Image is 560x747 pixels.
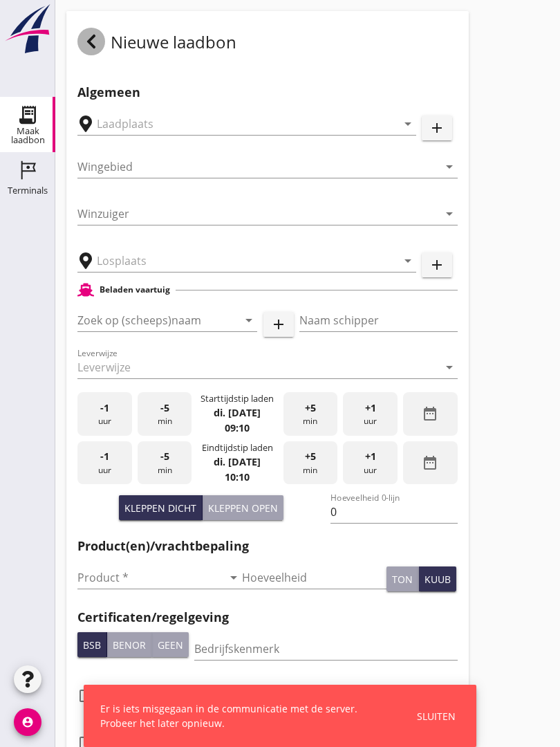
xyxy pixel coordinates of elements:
i: arrow_drop_down [441,158,458,175]
span: -1 [100,449,109,464]
input: Hoeveelheid [242,566,387,589]
div: Terminals [8,186,48,195]
input: Hoeveelheid 0-lijn [330,501,457,523]
div: Geen [158,638,183,652]
div: Nieuwe laadbon [77,28,236,61]
input: Wingebied [77,156,438,178]
button: Benor [107,632,152,657]
input: Zoek op (scheeps)naam [77,309,218,331]
div: uur [77,392,132,436]
strong: 10:10 [225,470,250,483]
span: -5 [160,400,169,416]
div: Sluiten [417,709,456,723]
div: BSB [83,638,101,652]
span: +5 [305,400,316,416]
i: add [429,257,445,273]
i: arrow_drop_down [441,205,458,222]
div: uur [343,441,398,485]
div: Benor [113,638,146,652]
input: Naam schipper [299,309,458,331]
div: ton [392,572,413,587]
i: account_circle [14,708,41,736]
span: -1 [100,400,109,416]
i: add [429,120,445,136]
i: arrow_drop_down [441,359,458,376]
button: Sluiten [413,705,460,728]
div: uur [343,392,398,436]
button: Kleppen dicht [119,495,203,520]
img: logo-small.a267ee39.svg [3,3,53,55]
div: min [138,392,192,436]
input: Bedrijfskenmerk [194,638,458,660]
button: Kleppen open [203,495,283,520]
span: -5 [160,449,169,464]
input: Winzuiger [77,203,438,225]
h2: Beladen vaartuig [100,284,170,296]
div: Er is iets misgegaan in de communicatie met de server. Probeer het later opnieuw. [100,701,384,730]
i: add [270,316,287,333]
div: uur [77,441,132,485]
strong: di. [DATE] [214,455,261,468]
h2: Algemeen [77,83,458,102]
i: arrow_drop_down [400,116,416,132]
button: kuub [419,566,456,591]
div: Kleppen open [208,501,278,515]
span: +5 [305,449,316,464]
i: arrow_drop_down [400,252,416,269]
strong: 09:10 [225,421,250,434]
div: kuub [424,572,451,587]
strong: di. [DATE] [214,406,261,419]
div: min [283,392,338,436]
div: Kleppen dicht [124,501,196,515]
h2: Product(en)/vrachtbepaling [77,537,458,555]
input: Losplaats [97,250,377,272]
i: arrow_drop_down [225,569,242,586]
span: +1 [365,400,376,416]
h2: Certificaten/regelgeving [77,608,458,627]
div: min [138,441,192,485]
input: Laadplaats [97,113,377,135]
div: Starttijdstip laden [200,392,274,405]
button: BSB [77,632,107,657]
input: Product * [77,566,223,589]
button: Geen [152,632,189,657]
button: ton [386,566,419,591]
span: +1 [365,449,376,464]
div: min [283,441,338,485]
i: date_range [422,405,438,422]
i: arrow_drop_down [241,312,257,329]
div: Eindtijdstip laden [202,441,273,454]
i: date_range [422,454,438,471]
